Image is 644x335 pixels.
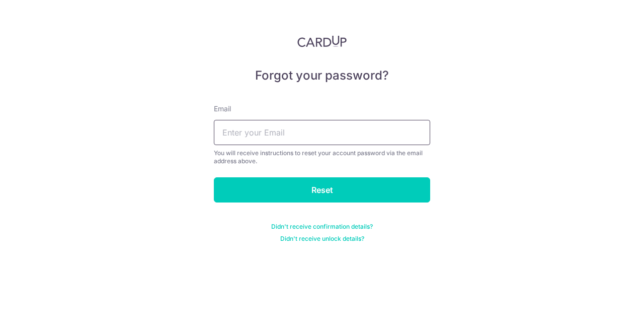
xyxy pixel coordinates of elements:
input: Reset [214,177,430,203]
img: CardUp Logo [297,35,347,47]
div: You will receive instructions to reset your account password via the email address above. [214,149,430,165]
input: Enter your Email [214,120,430,145]
a: Didn't receive unlock details? [280,235,364,243]
label: Email [214,104,231,114]
h5: Forgot your password? [214,68,430,84]
a: Didn't receive confirmation details? [271,223,373,231]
